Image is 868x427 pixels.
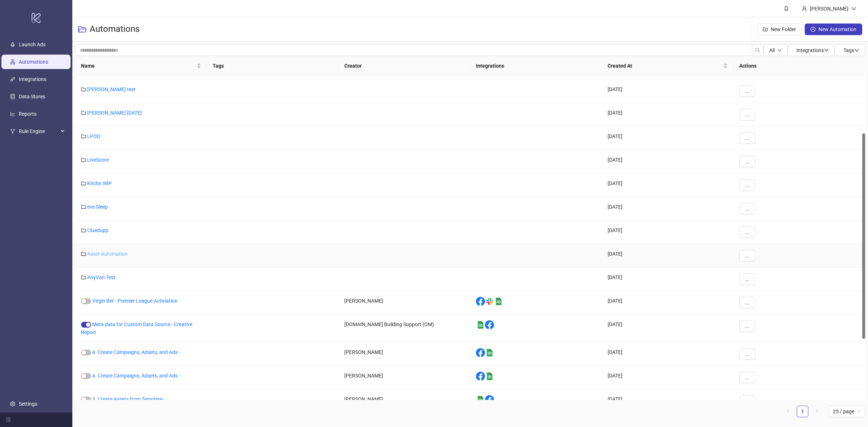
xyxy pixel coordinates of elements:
[87,180,112,186] a: Kitchn WIP
[602,268,733,291] div: [DATE]
[778,48,782,52] span: down
[811,406,823,417] button: right
[81,181,86,186] span: folder
[92,396,165,402] a: 3. Create Assets from Template -
[81,228,86,233] span: folder
[763,44,788,56] button: Alldown
[602,80,733,103] div: [DATE]
[745,112,749,118] span: ...
[602,103,733,127] div: [DATE]
[745,300,749,306] span: ...
[602,150,733,174] div: [DATE]
[339,291,470,315] div: [PERSON_NAME]
[81,110,86,115] span: folder
[339,56,470,76] th: Creator
[87,157,109,163] a: LiveScore
[602,174,733,197] div: [DATE]
[739,156,755,167] button: ...
[818,26,856,32] span: New Automation
[745,159,749,165] span: ...
[602,56,733,76] th: Created At
[339,342,470,366] div: [PERSON_NAME]
[739,109,755,120] button: ...
[19,94,45,99] a: Data Stores
[608,62,722,70] span: Created At
[602,291,733,315] div: [DATE]
[739,320,755,332] button: ...
[745,206,749,212] span: ...
[739,179,755,191] button: ...
[602,366,733,389] div: [DATE]
[733,56,865,76] th: Actions
[81,87,86,92] span: folder
[745,229,749,235] span: ...
[755,48,760,53] span: search
[81,204,86,209] span: folder
[90,24,140,35] h3: Automations
[745,182,749,188] span: ...
[739,250,755,261] button: ...
[829,406,865,417] div: Page Size
[92,373,180,379] a: 4. Create Campaigns, Adsets, and Ads -
[87,204,108,210] a: eve Sleep
[782,406,794,417] button: left
[339,315,470,342] div: [DOMAIN_NAME] Building Support (OM)
[745,375,749,380] span: ...
[802,6,807,11] span: user
[19,59,48,65] a: Automations
[339,389,470,413] div: [PERSON_NAME]
[81,62,195,70] span: Name
[81,134,86,139] span: folder
[78,25,87,34] span: folder-open
[824,48,829,53] span: down
[602,315,733,342] div: [DATE]
[786,409,790,413] span: left
[602,221,733,244] div: [DATE]
[19,124,59,138] span: Rule Engine
[843,47,859,53] span: Tags
[602,244,733,268] div: [DATE]
[796,47,829,53] span: Integrations
[19,42,46,47] a: Launch Ads
[745,88,749,94] span: ...
[739,132,755,144] button: ...
[87,251,128,257] a: Asset Automation
[87,110,142,116] a: [PERSON_NAME] [DATE]
[19,401,37,407] a: Settings
[739,273,755,285] button: ...
[739,203,755,214] button: ...
[81,321,192,335] a: Meta data for Custom Data Source - Creative Report
[784,6,789,11] span: bell
[745,253,749,259] span: ...
[739,226,755,238] button: ...
[833,406,861,417] span: 25 / page
[339,366,470,389] div: [PERSON_NAME]
[87,274,115,280] a: AnyVan Test
[810,27,816,32] span: plus-circle
[797,406,808,417] a: 1
[739,297,755,308] button: ...
[739,395,755,407] button: ...
[805,24,862,35] button: New Automation
[757,24,802,35] button: New Folder
[745,323,749,329] span: ...
[739,372,755,383] button: ...
[745,351,749,357] span: ...
[745,398,749,404] span: ...
[6,417,11,422] span: menu-fold
[788,44,835,56] button: Integrationsdown
[763,27,768,32] span: folder-add
[745,276,749,282] span: ...
[470,56,602,76] th: Integrations
[602,197,733,221] div: [DATE]
[739,85,755,97] button: ...
[745,135,749,141] span: ...
[835,44,865,56] button: Tagsdown
[92,349,180,355] a: 4. Create Campaigns, Adsets, and Ads -
[207,56,339,76] th: Tags
[19,111,37,117] a: Reports
[81,157,86,162] span: folder
[771,26,796,32] span: New Folder
[769,47,775,53] span: All
[87,86,136,92] a: [PERSON_NAME] test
